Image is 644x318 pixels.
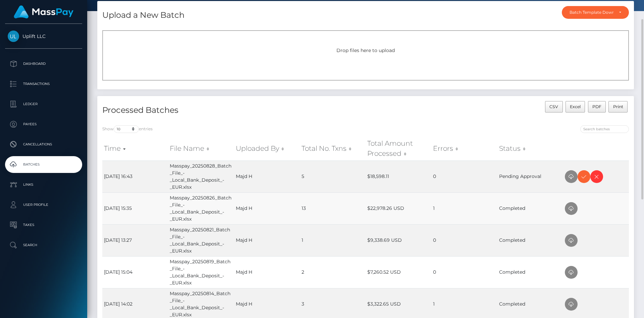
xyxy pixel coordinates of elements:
p: Links [8,180,79,190]
h4: Processed Batches [102,104,361,116]
td: 0 [431,224,497,256]
a: Ledger [5,96,82,112]
button: PDF [588,101,606,112]
a: Transactions [5,76,82,92]
p: Ledger [8,99,79,109]
td: Completed [497,192,563,224]
td: Masspay_20250826_Batch_File_-_Local_Bank_Deposit_-_EUR.xlsx [168,192,234,224]
button: Excel [566,101,585,112]
img: Uplift LLC [8,31,19,42]
button: CSV [545,101,563,112]
h4: Upload a New Batch [102,9,184,21]
th: Uploaded By: activate to sort column ascending [234,137,300,161]
td: 2 [300,256,366,288]
td: 1 [300,224,366,256]
p: Dashboard [8,59,79,69]
td: [DATE] 13:27 [102,224,168,256]
a: Batches [5,156,82,173]
td: 0 [431,161,497,192]
td: 13 [300,192,366,224]
p: Batches [8,160,79,170]
span: Print [613,104,623,109]
th: Time: activate to sort column ascending [102,137,168,161]
td: 0 [431,256,497,288]
th: Errors: activate to sort column ascending [431,137,497,161]
a: Taxes [5,217,82,233]
p: User Profile [8,200,79,210]
input: Search batches [580,125,629,133]
a: Links [5,176,82,193]
td: Masspay_20250821_Batch_File_-_Local_Bank_Deposit_-_EUR.xlsx [168,224,234,256]
td: Completed [497,256,563,288]
a: Dashboard [5,55,82,72]
a: User Profile [5,196,82,213]
td: 1 [431,192,497,224]
span: PDF [592,104,601,109]
a: Payees [5,116,82,133]
th: Status: activate to sort column ascending [497,137,563,161]
div: Batch Template Download [570,10,613,15]
td: $9,338.69 USD [366,224,431,256]
p: Payees [8,119,79,129]
td: Majd H [234,256,300,288]
a: Cancellations [5,136,82,153]
th: Total No. Txns: activate to sort column ascending [300,137,366,161]
th: Total Amount Processed: activate to sort column ascending [366,137,431,161]
td: Masspay_20250819_Batch_File_-_Local_Bank_Deposit_-_EUR.xlsx [168,256,234,288]
td: Majd H [234,224,300,256]
td: $18,598.11 [366,161,431,192]
th: File Name: activate to sort column ascending [168,137,234,161]
span: Drop files here to upload [336,47,395,53]
td: Majd H [234,161,300,192]
select: Showentries [114,125,139,133]
span: CSV [549,104,558,109]
p: Taxes [8,220,79,230]
td: Pending Approval [497,161,563,192]
td: Masspay_20250828_Batch_File_-_Local_Bank_Deposit_-_EUR.xlsx [168,161,234,192]
label: Show entries [102,125,153,133]
p: Cancellations [8,139,79,149]
td: Majd H [234,192,300,224]
a: Search [5,237,82,254]
p: Search [8,240,79,250]
span: Uplift LLC [5,33,82,39]
span: Excel [570,104,581,109]
td: 5 [300,161,366,192]
td: Completed [497,224,563,256]
td: $7,260.52 USD [366,256,431,288]
img: MassPay Logo [14,5,73,18]
button: Batch Template Download [562,6,629,19]
td: [DATE] 15:35 [102,192,168,224]
td: [DATE] 15:04 [102,256,168,288]
td: $22,978.26 USD [366,192,431,224]
button: Print [608,101,628,112]
td: [DATE] 16:43 [102,161,168,192]
p: Transactions [8,79,79,89]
